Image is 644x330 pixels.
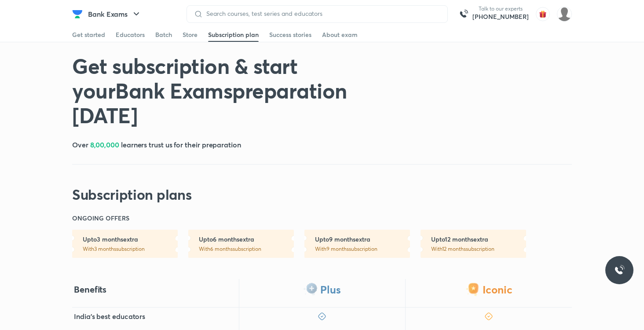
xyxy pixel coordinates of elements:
a: Subscription plan [208,28,259,42]
img: avatar [536,7,550,21]
a: Upto3 monthsextraWith3 monthssubscription [72,230,178,258]
a: [PHONE_NUMBER] [472,12,529,21]
h6: Upto 6 months extra [199,235,294,244]
a: Educators [116,28,145,42]
a: Upto6 monthsextraWith6 monthssubscription [188,230,294,258]
h5: India's best educators [74,311,145,322]
a: Get started [72,28,105,42]
div: Get started [72,30,105,39]
div: Store [183,30,198,39]
span: 8,00,000 [90,140,119,149]
h5: Over learners trust us for their preparation [72,139,241,150]
a: Upto9 monthsextraWith9 monthssubscription [304,230,410,258]
h2: Subscription plans [72,186,191,203]
a: Upto12 monthsextraWith12 monthssubscription [421,230,526,258]
p: With 12 months subscription [431,246,526,253]
input: Search courses, test series and educators [203,10,440,17]
h4: Benefits [74,284,106,295]
div: Success stories [269,30,311,39]
img: Company Logo [72,9,83,19]
img: Gagandeep Kaur [557,7,572,22]
h6: Upto 12 months extra [431,235,526,244]
a: Store [183,28,198,42]
p: With 9 months subscription [315,246,410,253]
div: Subscription plan [208,30,259,39]
p: Talk to our experts [472,5,529,12]
a: About exam [322,28,358,42]
a: Success stories [269,28,311,42]
div: Batch [155,30,172,39]
h6: Upto 9 months extra [315,235,410,244]
img: call-us [455,5,472,23]
button: Bank Exams [83,5,147,23]
h6: ONGOING OFFERS [72,214,129,223]
h6: Upto 3 months extra [83,235,178,244]
p: With 6 months subscription [199,246,294,253]
div: About exam [322,30,358,39]
img: ttu [614,265,625,275]
div: Educators [116,30,145,39]
a: Batch [155,28,172,42]
h1: Get subscription & start your Bank Exams preparation [DATE] [72,53,372,127]
p: With 3 months subscription [83,246,178,253]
